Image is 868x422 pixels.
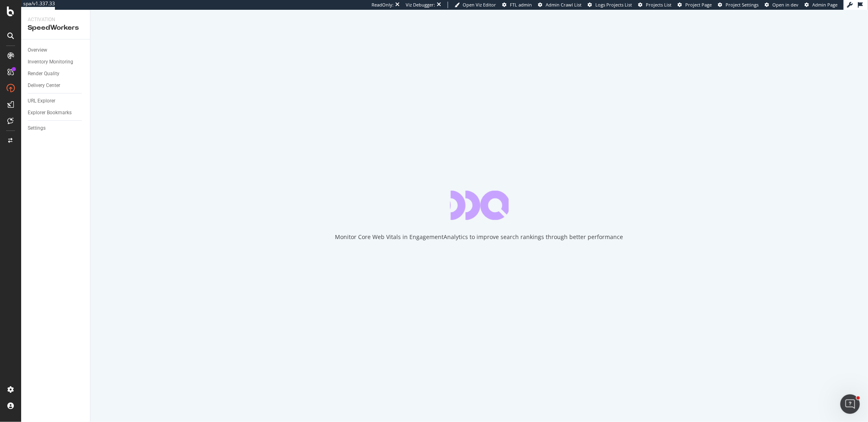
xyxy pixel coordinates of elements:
[546,2,582,8] span: Admin Crawl List
[595,2,632,8] span: Logs Projects List
[28,46,84,54] a: Overview
[28,97,55,105] div: URL Explorer
[502,2,532,8] a: FTL admin
[463,2,496,8] span: Open Viz Editor
[28,23,83,33] div: SpeedWorkers
[455,2,496,8] a: Open Viz Editor
[450,191,509,220] div: animation
[678,2,712,8] a: Project Page
[638,2,671,8] a: Projects List
[28,58,84,66] a: Inventory Monitoring
[840,394,860,414] iframe: Intercom live chat
[406,2,435,8] div: Viz Debugger:
[28,58,73,66] div: Inventory Monitoring
[538,2,582,8] a: Admin Crawl List
[28,81,84,90] a: Delivery Center
[765,2,798,8] a: Open in dev
[28,109,84,117] a: Explorer Bookmarks
[28,16,83,23] div: Activation
[805,2,837,8] a: Admin Page
[510,2,532,8] span: FTL admin
[28,124,84,133] a: Settings
[28,70,59,78] div: Render Quality
[372,2,394,8] div: ReadOnly:
[646,2,671,8] span: Projects List
[772,2,798,8] span: Open in dev
[726,2,759,8] span: Project Settings
[28,124,46,133] div: Settings
[588,2,632,8] a: Logs Projects List
[28,81,60,90] div: Delivery Center
[335,233,623,241] div: Monitor Core Web Vitals in EngagementAnalytics to improve search rankings through better performance
[812,2,837,8] span: Admin Page
[28,109,72,117] div: Explorer Bookmarks
[28,97,84,105] a: URL Explorer
[28,46,47,54] div: Overview
[28,70,84,78] a: Render Quality
[718,2,759,8] a: Project Settings
[685,2,712,8] span: Project Page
